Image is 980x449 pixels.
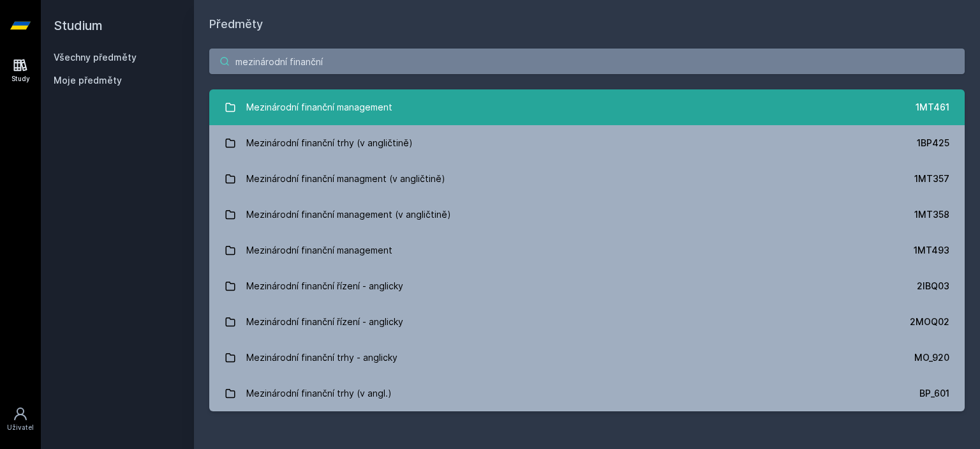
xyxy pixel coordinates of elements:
[246,95,392,120] div: Mezinárodní finanční management
[209,304,965,340] a: Mezinárodní finanční řízení - anglicky 2MOQ02
[7,423,34,432] div: Uživatel
[209,340,965,376] a: Mezinárodní finanční trhy - anglicky MO_920
[209,197,965,232] a: Mezinárodní finanční management (v angličtině) 1MT358
[54,52,137,63] a: Všechny předměty
[209,161,965,197] a: Mezinárodní finanční managment (v angličtině) 1MT357
[914,351,949,364] div: MO_920
[209,376,965,411] a: Mezinárodní finanční trhy (v angl.) BP_601
[914,172,949,185] div: 1MT357
[3,51,38,90] a: Study
[246,202,451,227] div: Mezinárodní finanční management (v angličtině)
[914,244,949,257] div: 1MT493
[919,387,949,400] div: BP_601
[914,208,949,221] div: 1MT358
[246,345,397,370] div: Mezinárodní finanční trhy - anglicky
[11,74,30,84] div: Study
[209,125,965,161] a: Mezinárodní finanční trhy (v angličtině) 1BP425
[246,166,445,192] div: Mezinárodní finanční managment (v angličtině)
[917,280,949,293] div: 2IBQ03
[209,268,965,304] a: Mezinárodní finanční řízení - anglicky 2IBQ03
[246,130,413,156] div: Mezinárodní finanční trhy (v angličtině)
[209,49,965,74] input: Název nebo ident předmětu…
[54,74,122,87] span: Moje předměty
[3,400,38,439] a: Uživatel
[246,238,392,263] div: Mezinárodní finanční management
[209,232,965,268] a: Mezinárodní finanční management 1MT493
[246,309,403,335] div: Mezinárodní finanční řízení - anglicky
[246,273,403,299] div: Mezinárodní finanční řízení - anglicky
[916,101,949,114] div: 1MT461
[209,15,965,33] h1: Předměty
[246,381,392,406] div: Mezinárodní finanční trhy (v angl.)
[917,137,949,149] div: 1BP425
[910,316,949,328] div: 2MOQ02
[209,89,965,125] a: Mezinárodní finanční management 1MT461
